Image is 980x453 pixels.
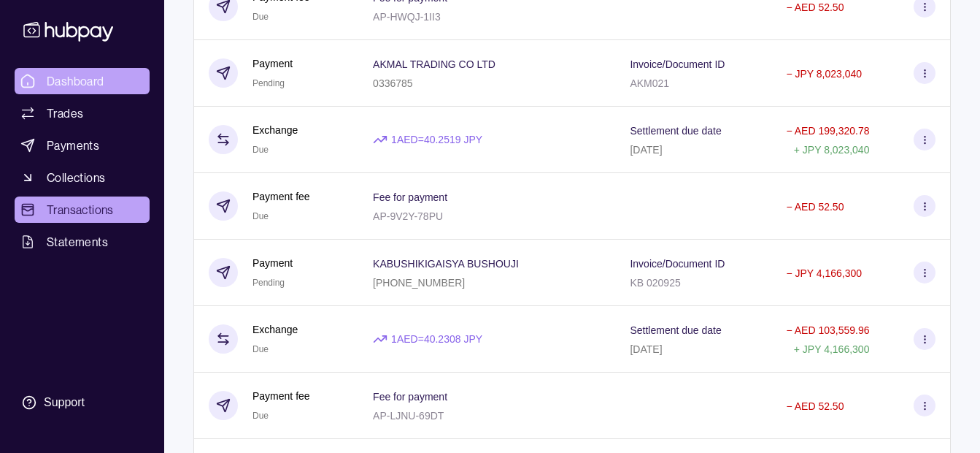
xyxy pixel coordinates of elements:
p: [DATE] [630,144,662,156]
p: − AED 52.50 [786,201,844,213]
span: Due [252,411,269,421]
p: [PHONE_NUMBER] [373,277,465,289]
p: 0336785 [373,77,413,89]
span: Due [252,344,269,354]
p: Payment [252,56,293,72]
span: Due [252,145,269,155]
p: Exchange [252,122,298,138]
p: Invoice/Document ID [630,258,725,270]
p: AP-HWQJ-1II3 [373,11,441,23]
span: Pending [252,78,285,88]
p: − AED 199,320.78 [786,125,869,137]
span: Payments [47,137,99,154]
a: Trades [15,100,150,126]
p: [DATE] [630,343,662,355]
span: Collections [47,169,105,186]
p: Settlement due date [630,125,721,137]
span: Statements [47,233,108,251]
span: Due [252,12,269,22]
a: Payments [15,132,150,159]
p: 1 AED = 40.2519 JPY [391,132,482,148]
p: AKM021 [630,77,669,89]
div: Support [44,395,85,411]
p: Payment [252,255,293,271]
p: Fee for payment [373,191,447,203]
span: Transactions [47,201,114,218]
p: − AED 103,559.96 [786,324,869,336]
a: Dashboard [15,68,150,94]
span: Pending [252,278,285,288]
a: Statements [15,229,150,255]
p: Payment fee [252,189,310,205]
p: Payment fee [252,388,310,404]
p: KB 020925 [630,277,680,289]
p: AKMAL TRADING CO LTD [373,58,495,70]
p: + JPY 8,023,040 [794,144,870,156]
p: − JPY 4,166,300 [786,267,862,279]
p: + JPY 4,166,300 [794,343,870,355]
p: AP-LJNU-69DT [373,410,444,422]
span: Trades [47,104,83,122]
p: 1 AED = 40.2308 JPY [391,331,482,347]
span: Due [252,211,269,221]
a: Support [15,387,150,418]
a: Collections [15,164,150,191]
p: AP-9V2Y-78PU [373,210,443,222]
p: Invoice/Document ID [630,58,725,70]
p: − JPY 8,023,040 [786,68,862,80]
a: Transactions [15,197,150,223]
p: Exchange [252,321,298,338]
p: − AED 52.50 [786,1,844,13]
p: KABUSHIKIGAISYA BUSHOUJI [373,258,519,270]
p: Settlement due date [630,324,721,336]
span: Dashboard [47,72,104,90]
p: Fee for payment [373,391,447,403]
p: − AED 52.50 [786,400,844,412]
